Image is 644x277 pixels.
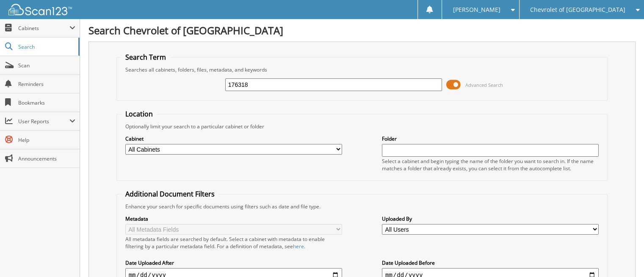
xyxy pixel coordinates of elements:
span: Search [18,43,74,50]
span: User Reports [18,118,69,125]
a: here [293,243,304,250]
label: Uploaded By [382,215,599,222]
legend: Location [121,109,157,119]
div: All metadata fields are searched by default. Select a cabinet with metadata to enable filtering b... [125,235,342,250]
span: Advanced Search [465,82,503,88]
label: Metadata [125,215,342,222]
span: Chevrolet of [GEOGRAPHIC_DATA] [530,7,625,12]
label: Cabinet [125,135,342,142]
span: Help [18,136,75,144]
label: Date Uploaded After [125,259,342,266]
span: Bookmarks [18,99,75,106]
legend: Additional Document Filters [121,189,219,199]
legend: Search Term [121,53,170,62]
label: Folder [382,135,599,142]
span: [PERSON_NAME] [453,7,500,12]
div: Optionally limit your search to a particular cabinet or folder [121,123,603,130]
div: Enhance your search for specific documents using filters such as date and file type. [121,203,603,210]
h1: Search Chevrolet of [GEOGRAPHIC_DATA] [88,23,636,37]
iframe: Chat Widget [602,236,644,277]
span: Reminders [18,80,75,88]
span: Cabinets [18,25,69,32]
img: scan123-logo-white.svg [8,4,72,15]
span: Scan [18,62,75,69]
label: Date Uploaded Before [382,259,599,266]
span: Announcements [18,155,75,162]
div: Select a cabinet and begin typing the name of the folder you want to search in. If the name match... [382,158,599,172]
div: Searches all cabinets, folders, files, metadata, and keywords [121,66,603,73]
